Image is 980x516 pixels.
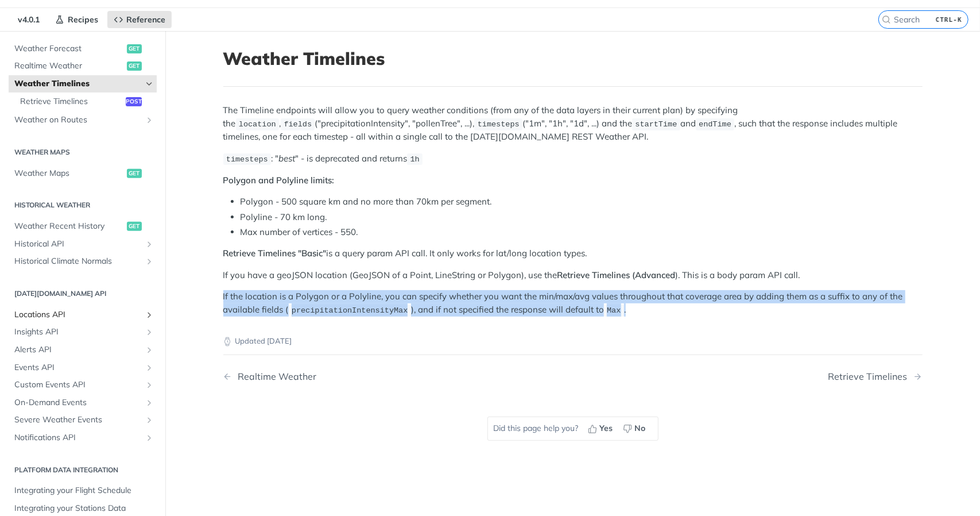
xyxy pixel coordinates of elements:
a: Events APIShow subpages for Events API [9,359,157,376]
a: Historical APIShow subpages for Historical API [9,236,157,253]
span: Retrieve Timelines [20,96,123,107]
span: No [635,422,646,434]
a: Weather on RoutesShow subpages for Weather on Routes [9,111,157,129]
a: Locations APIShow subpages for Locations API [9,306,157,324]
span: get [127,61,142,71]
div: Realtime Weather [233,371,317,382]
a: Next Page: Retrieve Timelines [828,371,923,382]
button: Show subpages for Locations API [145,310,154,319]
li: Max number of vertices - 550. [241,226,923,239]
button: Show subpages for Weather on Routes [145,115,154,125]
a: Insights APIShow subpages for Insights API [9,324,157,341]
span: Alerts API [14,344,142,356]
button: Show subpages for On-Demand Events [145,398,154,407]
h1: Weather Timelines [223,48,923,69]
p: : " " - is deprecated and returns [223,152,923,165]
span: post [126,97,142,106]
h2: Weather Maps [9,147,157,157]
span: get [127,44,142,53]
span: Events API [14,362,142,373]
a: Realtime Weatherget [9,57,157,75]
button: Show subpages for Historical API [145,240,154,249]
div: Retrieve Timelines [828,371,913,382]
span: timesteps [226,155,268,164]
kbd: CTRL-K [933,14,965,25]
span: Severe Weather Events [14,414,142,426]
span: Max [607,306,621,315]
button: No [619,420,652,437]
a: Retrieve Timelinespost [14,93,157,110]
p: is a query param API call. It only works for lat/long location types. [223,247,923,260]
p: If you have a geoJSON location (GeoJSON of a Point, LineString or Polygon), use the ). This is a ... [223,269,923,282]
h2: Platform DATA integration [9,465,157,475]
span: timesteps [478,120,520,129]
span: 1h [410,155,420,164]
button: Show subpages for Notifications API [145,433,154,442]
strong: Retrieve Timelines "Basic" [223,248,327,259]
h2: [DATE][DOMAIN_NAME] API [9,288,157,299]
a: Integrating your Flight Schedule [9,482,157,499]
span: Weather on Routes [14,114,142,126]
span: Weather Maps [14,168,124,179]
span: precipitationIntensityMax [292,306,408,315]
span: Locations API [14,309,142,321]
span: Historical API [14,238,142,250]
span: Integrating your Flight Schedule [14,485,154,496]
span: Recipes [68,14,98,25]
a: Alerts APIShow subpages for Alerts API [9,341,157,359]
span: Weather Forecast [14,43,124,55]
span: fields [284,120,312,129]
a: Reference [107,11,172,28]
button: Show subpages for Events API [145,363,154,372]
span: Insights API [14,326,142,338]
span: Historical Climate Normals [14,256,142,267]
a: On-Demand EventsShow subpages for On-Demand Events [9,394,157,411]
li: Polyline - 70 km long. [241,211,923,224]
a: Weather Recent Historyget [9,218,157,235]
nav: Pagination Controls [223,360,923,394]
span: Reference [126,14,165,25]
li: Polygon - 500 square km and no more than 70km per segment. [241,195,923,209]
a: Historical Climate NormalsShow subpages for Historical Climate Normals [9,253,157,270]
span: On-Demand Events [14,397,142,409]
p: Updated [DATE] [223,336,923,347]
a: Weather TimelinesHide subpages for Weather Timelines [9,75,157,93]
span: Integrating your Stations Data [14,503,154,514]
strong: Retrieve Timelines (Advanced [557,269,676,280]
span: Weather Recent History [14,221,124,232]
button: Show subpages for Custom Events API [145,380,154,390]
button: Show subpages for Historical Climate Normals [145,257,154,266]
em: best [278,153,295,164]
button: Yes [584,420,619,437]
span: endTime [699,120,731,129]
a: Previous Page: Realtime Weather [223,371,523,382]
h2: Historical Weather [9,200,157,210]
button: Hide subpages for Weather Timelines [145,79,154,88]
span: Yes [600,422,613,434]
a: Custom Events APIShow subpages for Custom Events API [9,376,157,394]
span: get [127,169,142,178]
a: Notifications APIShow subpages for Notifications API [9,429,157,446]
span: startTime [636,120,677,129]
span: Custom Events API [14,379,142,391]
a: Recipes [49,11,104,28]
span: v4.0.1 [11,11,46,28]
span: Notifications API [14,432,142,444]
div: Did this page help you? [487,417,659,441]
a: Weather Mapsget [9,165,157,182]
p: If the location is a Polygon or a Polyline, you can specify whether you want the min/max/avg valu... [223,290,923,317]
a: Severe Weather EventsShow subpages for Severe Weather Events [9,411,157,429]
a: Weather Forecastget [9,40,157,57]
button: Show subpages for Alerts API [145,345,154,355]
span: Weather Timelines [14,78,142,90]
span: Realtime Weather [14,60,124,72]
button: Show subpages for Severe Weather Events [145,415,154,425]
p: The Timeline endpoints will allow you to query weather conditions (from any of the data layers in... [223,104,923,143]
button: Show subpages for Insights API [145,328,154,337]
span: get [127,222,142,231]
svg: Search [882,15,891,24]
span: location [239,120,276,129]
strong: Polygon and Polyline limits: [223,175,335,186]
